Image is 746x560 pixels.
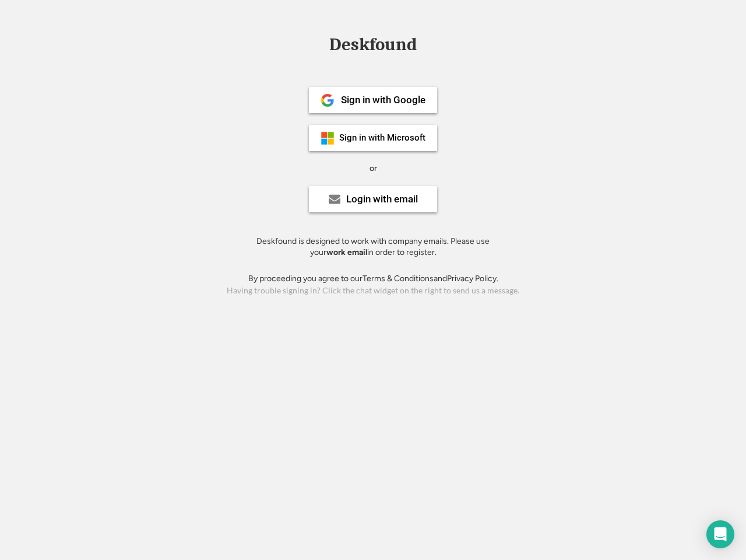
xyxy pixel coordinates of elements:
a: Terms & Conditions [363,274,434,283]
div: Sign in with Google [341,95,425,105]
div: Deskfound [323,36,423,54]
div: Sign in with Microsoft [339,134,425,142]
strong: work email [326,247,367,257]
div: or [370,163,377,174]
div: Open Intercom Messenger [706,520,734,548]
div: Deskfound is designed to work with company emails. Please use your in order to register. [242,236,504,258]
img: ms-symbollockup_mssymbol_19.png [321,131,335,145]
img: 1024px-Google__G__Logo.svg.png [321,93,335,107]
a: Privacy Policy. [447,274,498,283]
div: Login with email [346,194,418,204]
div: By proceeding you agree to our and [248,273,498,285]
